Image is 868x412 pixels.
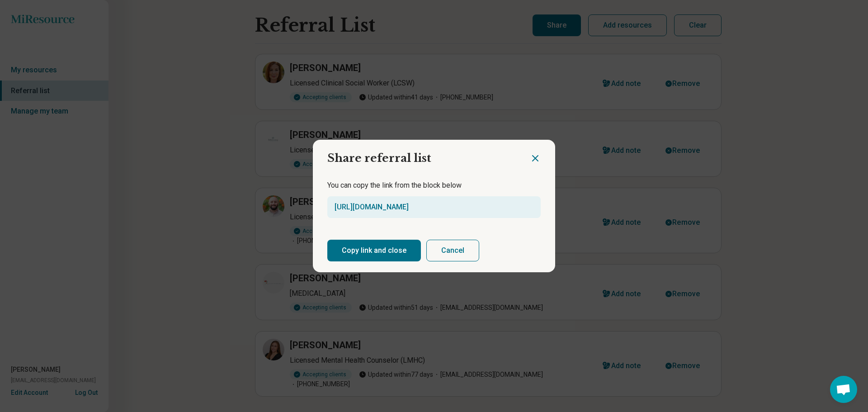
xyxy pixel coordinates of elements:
button: Copy link and close [327,240,421,261]
button: Close dialog [530,153,541,164]
a: [URL][DOMAIN_NAME] [335,203,409,211]
button: Cancel [426,240,479,261]
h2: Share referral list [313,140,530,170]
p: You can copy the link from the block below [327,180,541,191]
